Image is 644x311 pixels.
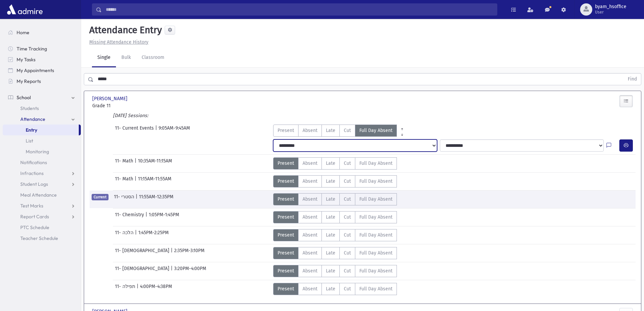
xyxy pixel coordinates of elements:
span: byam_hsoffice [595,4,626,9]
a: Meal Attendance [3,190,81,200]
span: Entry [26,127,37,133]
div: AttTypes [273,283,397,295]
a: Test Marks [3,200,81,211]
span: Late [326,160,335,167]
a: Students [3,103,81,114]
span: Late [326,231,335,239]
input: Search [102,3,497,16]
span: Present [278,231,294,239]
a: My Tasks [3,54,81,65]
span: My Tasks [17,57,35,63]
span: Late [326,267,335,274]
span: Report Cards [20,214,49,220]
span: Cut [344,214,351,221]
span: 11- Chemistry [115,211,145,223]
span: Cut [344,196,351,203]
span: 11- [DEMOGRAPHIC_DATA] [115,247,171,259]
a: Report Cards [3,211,81,222]
span: Cut [344,285,351,292]
span: Late [326,127,335,134]
a: Notifications [3,157,81,168]
span: 11:55AM-12:35PM [139,193,173,205]
span: Home [17,29,29,36]
span: | [155,125,159,137]
span: Test Marks [20,203,43,209]
span: Absent [303,249,317,257]
span: 3:20PM-4:00PM [174,265,206,277]
span: Full Day Absent [359,231,392,239]
u: Missing Attendance History [89,39,148,45]
span: | [135,229,138,241]
a: Student Logs [3,179,81,190]
span: Absent [303,196,317,203]
span: Grade 11 [92,102,177,109]
span: Absent [303,178,317,185]
a: All Prior [397,125,407,130]
span: Full Day Absent [359,127,392,134]
span: Absent [303,285,317,292]
span: Cut [344,267,351,274]
span: Full Day Absent [359,160,392,167]
span: Cut [344,249,351,257]
a: All Later [397,130,407,135]
span: Late [326,178,335,185]
span: 10:35AM-11:15AM [138,157,172,170]
a: My Appointments [3,65,81,76]
span: 11- Current Events [115,125,155,137]
span: Meal Attendance [20,192,57,198]
span: Present [278,127,294,134]
span: Present [278,267,294,274]
span: 1:05PM-1:45PM [149,211,179,223]
span: | [136,193,139,205]
span: Current [92,194,109,200]
a: Entry [3,125,79,135]
span: Time Tracking [17,46,47,52]
a: My Reports [3,76,81,87]
span: Present [278,285,294,292]
span: 11- [DEMOGRAPHIC_DATA] [115,265,171,277]
a: Classroom [136,48,170,67]
span: User [595,9,626,15]
span: Absent [303,231,317,239]
span: PTC Schedule [20,224,49,230]
span: Full Day Absent [359,285,392,292]
span: 4:00PM-4:38PM [140,283,172,295]
span: 11- הסטרי [114,193,136,205]
span: Infractions [20,170,44,176]
a: Time Tracking [3,43,81,54]
span: Cut [344,127,351,134]
span: Late [326,285,335,292]
div: AttTypes [273,265,397,277]
span: Cut [344,160,351,167]
span: Present [278,178,294,185]
span: | [171,247,174,259]
a: Bulk [116,48,136,67]
span: [PERSON_NAME] [92,95,129,102]
div: AttTypes [273,247,397,259]
div: AttTypes [273,175,397,187]
span: 11- Math [115,175,135,187]
span: Absent [303,267,317,274]
span: Absent [303,214,317,221]
span: Student Logs [20,181,48,187]
span: My Appointments [17,67,54,73]
span: | [135,157,138,170]
a: Home [3,27,81,38]
div: AttTypes [273,125,407,137]
span: 11- Math [115,157,135,170]
span: Present [278,214,294,221]
span: Late [326,196,335,203]
i: [DATE] Sessions: [113,113,148,118]
span: Late [326,249,335,257]
span: Teacher Schedule [20,235,58,241]
span: Present [278,249,294,257]
h5: Attendance Entry [87,24,162,36]
span: Present [278,196,294,203]
span: 11- הלכה [115,229,135,241]
a: Missing Attendance History [87,39,148,45]
span: Monitoring [26,149,49,155]
span: Full Day Absent [359,267,392,274]
span: 1:45PM-2:25PM [138,229,169,241]
span: | [145,211,149,223]
div: AttTypes [273,211,397,223]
